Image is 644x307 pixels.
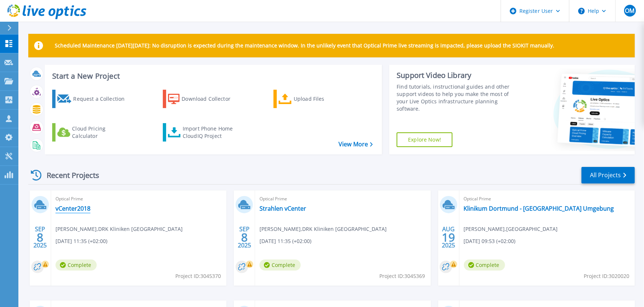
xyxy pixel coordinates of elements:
span: [PERSON_NAME] , DRK Kliniken [GEOGRAPHIC_DATA] [260,225,387,233]
span: [DATE] 11:35 (+02:00) [56,237,107,245]
div: AUG 2025 [441,224,455,251]
span: 8 [241,234,248,240]
a: View More [339,141,373,148]
span: Optical Prime [464,195,630,203]
a: All Projects [582,167,635,183]
a: Cloud Pricing Calculator [52,123,134,142]
a: vCenter2018 [56,205,90,212]
span: Complete [56,260,97,271]
span: Optical Prime [56,195,222,203]
a: Explore Now! [397,132,452,147]
span: Complete [260,260,301,271]
h3: Start a New Project [52,72,373,80]
div: Import Phone Home CloudIQ Project [183,125,240,140]
div: Recent Projects [28,166,109,184]
span: Project ID: 3020020 [584,272,629,280]
div: Cloud Pricing Calculator [72,125,131,140]
div: Support Video Library [397,71,521,80]
div: SEP 2025 [237,224,251,251]
div: SEP 2025 [33,224,47,251]
div: Request a Collection [73,92,132,106]
span: [PERSON_NAME] , [GEOGRAPHIC_DATA] [464,225,558,233]
span: [PERSON_NAME] , DRK Kliniken [GEOGRAPHIC_DATA] [56,225,183,233]
span: Complete [464,260,505,271]
a: Request a Collection [52,90,134,108]
p: Scheduled Maintenance [DATE][DATE]: No disruption is expected during the maintenance window. In t... [55,43,554,49]
span: Optical Prime [260,195,426,203]
span: 19 [442,234,455,240]
span: Project ID: 3045370 [175,272,221,280]
div: Find tutorials, instructional guides and other support videos to help you make the most of your L... [397,83,521,113]
span: OM [625,8,634,14]
a: Strahlen vCenter [260,205,306,212]
span: [DATE] 09:53 (+02:00) [464,237,516,245]
div: Download Collector [182,92,240,106]
a: Download Collector [163,90,245,108]
span: 8 [37,234,43,240]
a: Upload Files [273,90,355,108]
span: [DATE] 11:35 (+02:00) [260,237,311,245]
div: Upload Files [294,92,353,106]
a: Klinikum Dortmund - [GEOGRAPHIC_DATA] Umgebung [464,205,614,212]
span: Project ID: 3045369 [380,272,425,280]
